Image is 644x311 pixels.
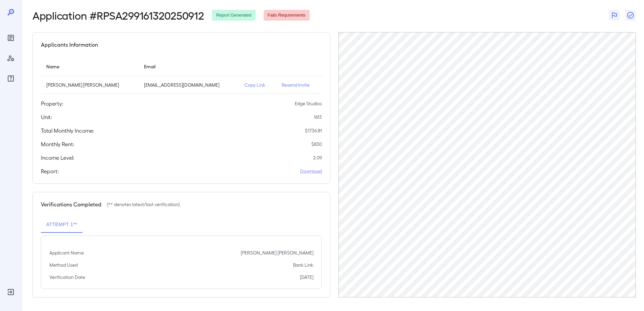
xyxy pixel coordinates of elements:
button: Flag Report [609,10,620,21]
p: Resend Invite [282,82,316,88]
h2: Application # RPSA299161320250912 [32,9,204,21]
a: Download [300,168,322,175]
h5: Applicants Information [41,41,98,49]
p: Verification Date [49,274,85,281]
div: Log Out [5,287,16,297]
p: (** denotes latest/last verification) [107,201,180,208]
h5: Property: [41,99,63,108]
p: 1613 [314,114,322,120]
h5: Unit: [41,113,52,121]
div: FAQ [5,73,16,84]
th: Name [41,57,139,76]
p: Bank Link [293,262,313,268]
h5: Income Level: [41,154,74,162]
button: Close Report [625,10,636,21]
p: Edge Studios [295,100,322,107]
h5: Total Monthly Income: [41,127,94,135]
div: Manage Users [5,53,16,64]
p: 2.09 [313,154,322,161]
p: Copy Link [244,82,271,88]
p: [PERSON_NAME] [PERSON_NAME] [46,82,133,88]
h5: Monthly Rent: [41,140,74,148]
button: Attempt 1** [41,217,82,233]
div: Reports [5,32,16,43]
p: [PERSON_NAME] [PERSON_NAME] [241,249,313,256]
p: $ 1736.81 [305,127,322,134]
p: [DATE] [300,274,313,281]
th: Email [139,57,239,76]
h5: Report: [41,167,59,175]
p: [EMAIL_ADDRESS][DOMAIN_NAME] [144,82,234,88]
table: simple table [41,57,322,94]
p: Applicant Name [49,249,84,256]
span: Report Generated [212,12,255,19]
p: $ 830 [311,141,322,148]
p: Method Used [49,262,78,268]
span: Fails Requirements [264,12,310,19]
h5: Verifications Completed [41,200,101,208]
